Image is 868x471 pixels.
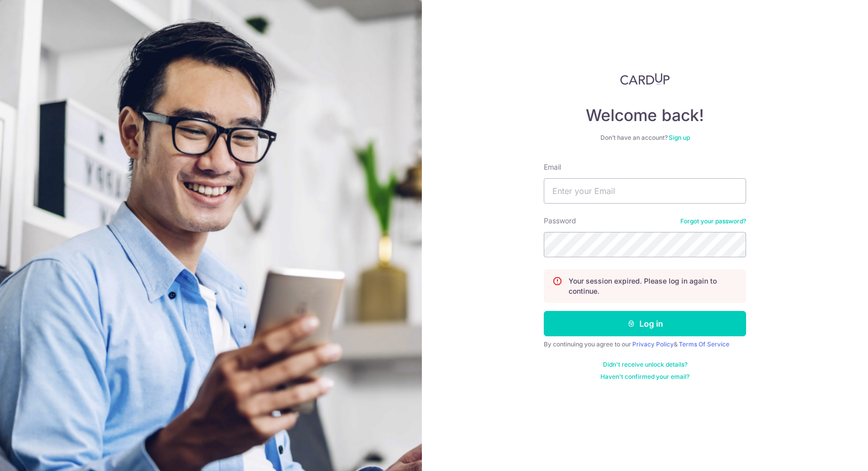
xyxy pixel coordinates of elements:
[680,217,746,225] a: Forgot your password?
[544,105,746,126] h4: Welcome back!
[544,311,746,336] button: Log in
[544,216,576,226] label: Password
[544,340,746,348] div: By continuing you agree to our &
[669,134,690,141] a: Sign up
[544,134,746,142] div: Don’t have an account?
[569,276,737,296] p: Your session expired. Please log in again to continue.
[600,373,689,381] a: Haven't confirmed your email?
[544,162,561,172] label: Email
[620,73,670,85] img: CardUp Logo
[679,340,729,348] a: Terms Of Service
[603,361,687,369] a: Didn't receive unlock details?
[544,178,746,204] input: Enter your Email
[632,340,674,348] a: Privacy Policy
